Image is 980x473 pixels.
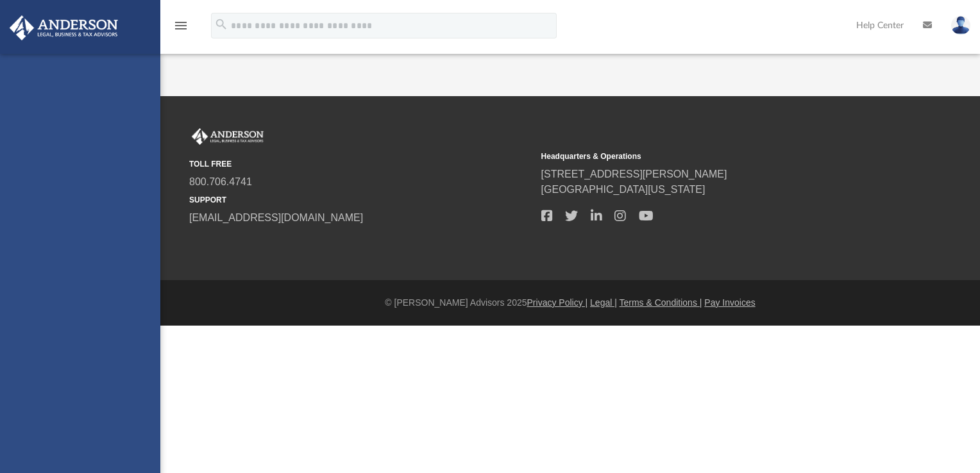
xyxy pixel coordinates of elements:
[189,212,363,223] a: [EMAIL_ADDRESS][DOMAIN_NAME]
[160,296,980,310] div: © [PERSON_NAME] Advisors 2025
[951,16,970,35] img: User Pic
[541,151,884,162] small: Headquarters & Operations
[189,158,532,170] small: TOLL FREE
[173,24,189,33] a: menu
[590,297,617,308] a: Legal |
[189,176,252,187] a: 800.706.4741
[173,18,189,33] i: menu
[6,15,122,40] img: Anderson Advisors Platinum Portal
[620,297,702,308] a: Terms & Conditions |
[541,184,705,195] a: [GEOGRAPHIC_DATA][US_STATE]
[189,128,266,145] img: Anderson Advisors Platinum Portal
[214,17,228,31] i: search
[541,169,727,179] a: [STREET_ADDRESS][PERSON_NAME]
[704,297,755,308] a: Pay Invoices
[527,297,588,308] a: Privacy Policy |
[189,194,532,206] small: SUPPORT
